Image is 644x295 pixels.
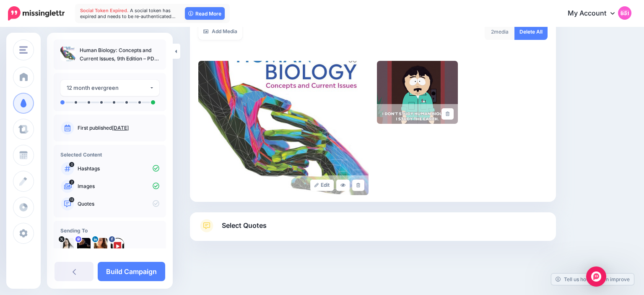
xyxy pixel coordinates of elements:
a: Read More [185,7,225,20]
p: Images [78,183,159,190]
a: Edit [310,180,334,191]
p: Hashtags [78,165,159,172]
a: My Account [559,3,631,24]
img: menu.png [19,46,28,54]
img: LOXWU2PSOZXI3OFGY4V0VMY0RDVB0XVD.gif [377,61,458,124]
img: e0f3f98339824ad218e39e6566ab6a7f_thumb.jpg [60,46,75,61]
a: [DATE] [112,125,129,131]
span: 2 [69,180,74,185]
a: Add Media [198,23,242,40]
img: e0f3f98339824ad218e39e6566ab6a7f_large.jpg [198,61,369,195]
img: Missinglettr [8,6,65,21]
div: media [485,23,515,40]
span: Social Token Expired. [80,8,129,13]
span: 13 [69,197,74,202]
p: Quotes [78,200,159,208]
span: 2 [491,29,494,35]
a: Tell us how we can improve [551,274,634,285]
span: A social token has expired and needs to be re-authenticated… [80,8,176,19]
img: 1537218439639-55706.png [94,238,107,251]
div: Open Intercom Messenger [586,266,606,287]
button: 12 month evergreen [60,80,159,96]
span: Select Quotes [222,220,267,231]
a: Select Quotes [198,219,548,241]
p: Human Biology: Concepts and Current Issues, 9th Edition – PDF eBook [80,46,159,63]
h4: Selected Content [60,151,159,158]
img: tSvj_Osu-58146.jpg [60,238,74,251]
a: Delete All [514,23,548,40]
img: 307443043_482319977280263_5046162966333289374_n-bsa149661.png [111,238,124,251]
img: 802740b3fb02512f-84599.jpg [77,238,91,251]
span: 0 [69,162,74,167]
div: 12 month evergreen [67,83,149,93]
h4: Sending To [60,227,159,234]
p: First published [78,124,159,132]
